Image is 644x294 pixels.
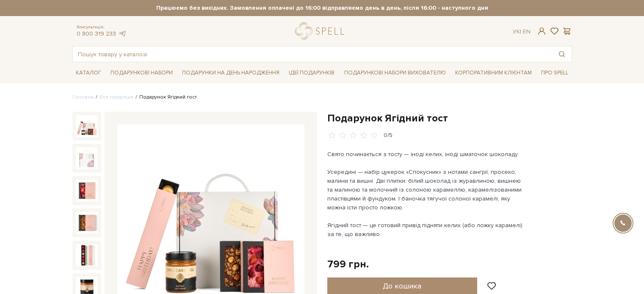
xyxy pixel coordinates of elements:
[76,179,98,201] img: Подарунок Ягідний тост
[76,147,98,169] img: Подарунок Ягідний тост
[513,28,531,36] div: Ук
[295,22,348,40] a: logo
[133,93,197,101] li: Подарунок Ягідний тост
[77,25,127,30] span: Консультація:
[552,47,572,62] button: Пошук товару у каталозі
[327,168,526,212] div: Усередині — набір цукерок «Спокусник» з нотами сангрії, просеко, малини та вишні. Дві плитки: біл...
[384,132,392,140] div: 0/5
[327,258,369,271] div: 799 грн.
[76,212,98,234] img: Подарунок Ягідний тост
[76,244,98,266] img: Подарунок Ягідний тост
[100,94,133,100] a: Вся продукція
[72,66,105,80] a: Каталог
[77,30,116,37] a: 0 800 319 233
[285,66,338,80] a: Ідеї подарунків
[538,66,572,80] a: Про Spell
[327,112,572,125] h1: Подарунок Ягідний тост
[523,28,531,35] a: En
[72,94,94,100] a: Головна
[179,66,283,80] a: Подарунки на День народження
[73,47,552,62] input: Пошук товару у каталозі
[520,28,521,35] span: |
[76,115,98,137] img: Подарунок Ягідний тост
[452,66,535,80] a: Корпоративним клієнтам
[118,30,127,37] a: telegram
[327,150,526,159] div: Свято починається з тосту — іноді келих, іноді шматочок шоколаду.
[383,281,421,291] span: До кошика
[107,66,176,80] a: Подарункові набори
[72,4,572,12] strong: Працюємо без вихідних. Замовлення оплачені до 16:00 відправляємо день в день, після 16:00 - насту...
[327,221,526,239] div: Ягідний тост — це готовий привід підняти келих (або ложку карамелі) за те, що важливо.
[341,66,449,80] a: Подарункові набори вихователю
